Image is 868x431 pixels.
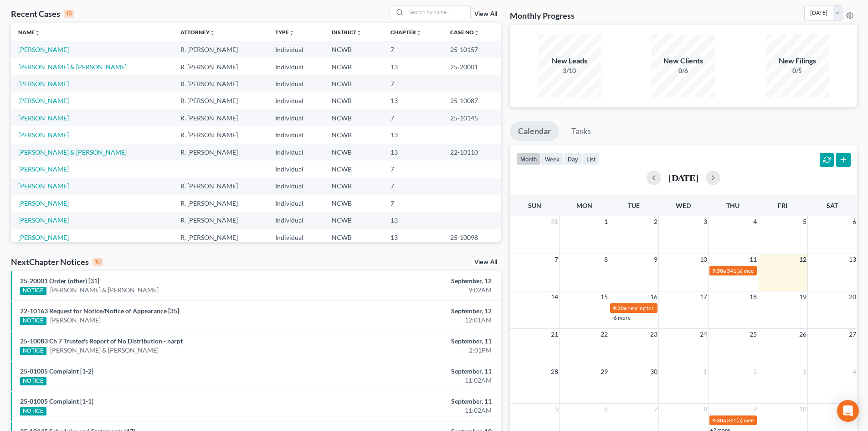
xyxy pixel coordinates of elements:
td: R. [PERSON_NAME] [173,144,268,161]
a: [PERSON_NAME] [18,182,69,190]
span: Fri [778,202,787,209]
td: NCWB [324,161,383,177]
span: 2 [653,216,658,227]
div: 2:01PM [340,346,492,355]
a: [PERSON_NAME] [18,114,69,122]
span: 6 [603,404,609,415]
span: Mon [576,202,592,209]
div: September, 11 [340,397,492,406]
a: Districtunfold_more [332,29,362,36]
td: 25-10157 [443,41,501,58]
a: 25-10083 Ch 7 Trustee's Report of No Distribution - narpt [20,337,183,345]
i: unfold_more [210,30,215,36]
span: 9 [653,254,658,265]
td: NCWB [324,93,383,109]
td: 13 [383,58,443,75]
td: NCWB [324,75,383,92]
td: 7 [383,195,443,212]
td: Individual [268,93,324,109]
span: 7 [554,254,559,265]
h2: [DATE] [668,173,699,182]
span: 29 [600,366,609,377]
i: unfold_more [35,30,40,36]
span: 28 [550,366,559,377]
span: 20 [848,291,857,302]
span: hearing for [PERSON_NAME] [627,305,698,312]
button: month [516,153,541,165]
div: 11:02AM [340,376,492,385]
div: Open Intercom Messenger [837,400,859,422]
td: NCWB [324,109,383,126]
span: 19 [798,291,807,302]
span: 341(a) meeting for [PERSON_NAME] [727,417,815,424]
td: R. [PERSON_NAME] [173,75,268,92]
span: 2 [752,366,758,377]
a: [PERSON_NAME] [18,165,69,173]
td: Individual [268,109,324,126]
td: NCWB [324,178,383,195]
div: NOTICE [20,317,46,325]
a: +6 more [611,314,631,321]
span: 8 [603,254,609,265]
span: 9:30a [712,267,726,274]
div: September, 12 [340,276,492,286]
a: 25-01005 Complaint [1-1] [20,397,93,405]
span: 18 [749,291,758,302]
button: day [564,153,582,165]
div: New Leads [538,56,601,66]
td: Individual [268,161,324,177]
td: 7 [383,75,443,92]
td: Individual [268,195,324,212]
td: 13 [383,229,443,246]
span: 4 [752,216,758,227]
td: R. [PERSON_NAME] [173,41,268,58]
td: Individual [268,58,324,75]
span: 30 [649,366,658,377]
a: [PERSON_NAME] & [PERSON_NAME] [18,148,127,156]
div: 9:02AM [340,286,492,295]
td: Individual [268,126,324,143]
span: 7 [653,404,658,415]
a: [PERSON_NAME] [50,316,101,325]
a: [PERSON_NAME] [18,199,69,207]
span: Wed [676,202,691,209]
div: NOTICE [20,347,46,355]
span: 6 [852,216,857,227]
td: NCWB [324,229,383,246]
div: 0/6 [652,66,715,75]
span: 23 [649,329,658,340]
td: Individual [268,229,324,246]
a: 22-10163 Request for Notice/Notice of Appearance [35] [20,307,179,315]
span: 9:30a [613,305,627,312]
button: list [582,153,600,165]
i: unfold_more [356,30,362,36]
div: NextChapter Notices [11,256,103,267]
td: NCWB [324,144,383,161]
a: [PERSON_NAME] [18,46,69,53]
i: unfold_more [289,30,294,36]
a: [PERSON_NAME] [18,131,69,139]
td: NCWB [324,58,383,75]
td: R. [PERSON_NAME] [173,58,268,75]
span: 3 [703,216,708,227]
a: Case Nounfold_more [450,29,479,36]
span: 5 [554,404,559,415]
span: Thu [726,202,740,209]
span: 16 [649,291,658,302]
button: week [541,153,564,165]
span: 3 [802,366,807,377]
td: R. [PERSON_NAME] [173,109,268,126]
span: 15 [600,291,609,302]
a: Typeunfold_more [275,29,294,36]
a: Tasks [563,121,599,141]
a: [PERSON_NAME] [18,216,69,224]
div: 11:02AM [340,406,492,415]
td: 25-10087 [443,93,501,109]
span: 14 [550,291,559,302]
div: 0/5 [765,66,829,75]
div: September, 12 [340,306,492,316]
div: Recent Cases [11,8,74,19]
a: [PERSON_NAME] [18,234,69,241]
td: 7 [383,161,443,177]
div: September, 11 [340,337,492,346]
